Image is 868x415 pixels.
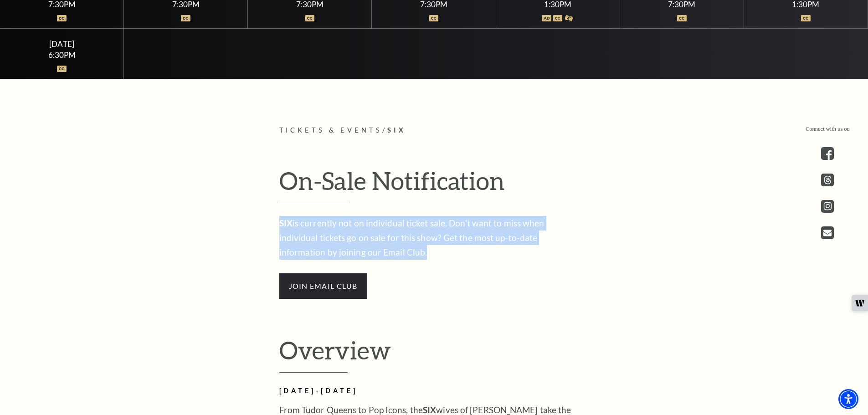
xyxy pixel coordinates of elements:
[423,405,436,415] strong: SIX
[135,0,237,8] div: 7:30PM
[279,385,575,397] h2: [DATE]-[DATE]
[279,125,589,136] p: /
[755,0,857,8] div: 1:30PM
[821,174,834,186] a: threads.com - open in a new tab
[383,0,485,8] div: 7:30PM
[11,0,113,8] div: 7:30PM
[387,126,406,134] span: SIX
[279,166,589,203] h2: On-Sale Notification
[11,51,113,59] div: 6:30PM
[279,126,383,134] span: Tickets & Events
[279,335,589,373] h2: Overview
[821,226,834,239] a: Open this option - open in a new tab
[838,389,858,409] div: Accessibility Menu
[279,218,293,228] strong: SIX
[11,39,113,49] div: [DATE]
[631,0,733,8] div: 7:30PM
[507,0,609,8] div: 1:30PM
[279,216,575,260] p: is currently not on individual ticket sale. Don't want to miss when individual tickets go on sale...
[279,273,367,299] span: join email club
[821,147,834,160] a: facebook - open in a new tab
[279,280,367,291] a: join email club
[806,125,850,133] p: Connect with us on
[259,0,361,8] div: 7:30PM
[821,200,834,213] a: instagram - open in a new tab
